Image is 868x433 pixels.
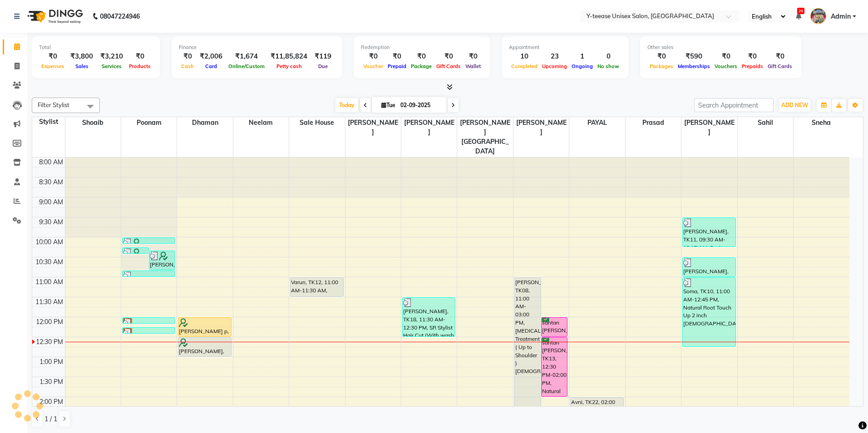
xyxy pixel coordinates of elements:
div: [PERSON_NAME], TK11, 09:30 AM-10:15 AM, Seniour Kids Hair Cut ( Boy ) [683,218,735,246]
span: Prepaids [740,63,765,69]
div: ₹119 [311,51,335,62]
a: 20 [796,12,801,20]
span: Memberships [676,63,712,69]
span: Poonam [121,117,177,128]
span: 20 [797,8,804,14]
div: Varun, TK12, 11:00 AM-11:30 AM, Seniour [DEMOGRAPHIC_DATA] Hair Cut Without wash [291,278,343,296]
div: 9:00 AM [37,197,65,207]
span: Gift Cards [765,63,794,69]
span: [PERSON_NAME] [345,117,401,138]
span: Vouchers [712,63,740,69]
div: [PERSON_NAME], TK17, 10:50 AM-11:00 AM, Eyebrows [123,271,175,276]
span: Voucher [361,63,385,69]
span: Neelam [233,117,289,128]
div: ₹1,674 [226,51,267,62]
span: Expenses [39,63,67,69]
span: 1 / 1 [44,414,57,424]
div: [PERSON_NAME], TK03, 12:15 PM-12:25 PM, Peel Off Upper Lips [123,328,175,333]
span: Sale House [289,117,345,128]
span: Due [316,63,330,69]
div: 1:30 PM [38,377,65,387]
b: 08047224946 [100,4,140,29]
span: [PERSON_NAME] [681,117,737,138]
div: 23 [540,51,569,62]
div: [PERSON_NAME] p, TK09, 12:00 PM-12:30 PM, Designer Men Hair Cut ( SIR ) [178,318,231,336]
div: [PERSON_NAME], TK01, 10:30 AM-11:00 AM, [DEMOGRAPHIC_DATA] Head Massage ( Without Wash Coconut/al... [683,258,735,276]
span: Tue [379,102,398,108]
span: Services [99,63,124,69]
span: Admin [831,12,851,21]
span: Completed [509,63,540,69]
div: [PERSON_NAME], TK06, 10:00 AM-10:10 AM, Eyebrows [123,238,175,243]
span: Sales [73,63,91,69]
span: Products [127,63,153,69]
input: Search Appointment [694,98,774,112]
span: Sneha [794,117,849,128]
div: ₹0 [361,51,385,62]
span: Online/Custom [226,63,267,69]
div: Finance [179,44,335,51]
input: 2025-09-02 [398,98,443,112]
div: Total [39,44,153,51]
span: Petty cash [274,63,304,69]
div: Other sales [647,44,794,51]
span: Dhaman [177,117,232,128]
span: Prasad [626,117,681,128]
div: 8:00 AM [37,157,65,167]
div: ₹0 [712,51,740,62]
div: ₹590 [676,51,712,62]
span: Sahil [738,117,793,128]
div: ₹0 [765,51,794,62]
span: No show [595,63,621,69]
img: Admin [810,8,826,24]
div: Soma, TK10, 11:00 AM-12:45 PM, Natural Root Touch Up 2 inch [DEMOGRAPHIC_DATA] [683,278,735,346]
span: PAYAL [569,117,625,128]
div: ₹0 [179,51,196,62]
span: [PERSON_NAME][GEOGRAPHIC_DATA] [457,117,513,157]
div: [PERSON_NAME], TK03, 12:00 PM-12:10 PM, Eyebrows [123,318,175,323]
span: Package [409,63,434,69]
div: 10:00 AM [34,237,65,247]
div: ₹3,800 [67,51,97,62]
div: 9:30 AM [37,217,65,227]
span: Today [335,98,358,112]
span: Cash [179,63,196,69]
div: ₹0 [409,51,434,62]
div: 11:30 AM [34,297,65,307]
button: ADD NEW [779,99,810,112]
span: Gift Cards [434,63,463,69]
span: Prepaid [385,63,409,69]
div: 12:00 PM [34,317,65,327]
div: 1 [569,51,595,62]
span: Card [203,63,219,69]
div: Redemption [361,44,483,51]
div: santan [PERSON_NAME], TK13, 12:00 PM-12:30 PM, Seniour [DEMOGRAPHIC_DATA] Hair Cut Without wash [542,318,567,336]
div: ₹0 [647,51,676,62]
span: Packages [647,63,676,69]
div: 10:30 AM [34,257,65,267]
span: ADD NEW [781,102,808,108]
div: santan [PERSON_NAME], TK13, 12:30 PM-02:00 PM, Natural Global ( Men ) [542,338,567,396]
div: 8:30 AM [37,177,65,187]
div: 10 [509,51,540,62]
div: Stylist [32,117,65,127]
div: 11:00 AM [34,277,65,287]
div: ₹0 [385,51,409,62]
div: [PERSON_NAME], TK06, 10:15 AM-10:25 AM, [GEOGRAPHIC_DATA] [123,248,148,253]
span: Upcoming [540,63,569,69]
span: Ongoing [569,63,595,69]
div: 1:00 PM [38,357,65,367]
div: ₹0 [434,51,463,62]
div: 12:30 PM [34,337,65,347]
div: ₹2,006 [196,51,226,62]
span: [PERSON_NAME] [513,117,569,138]
img: logo [23,4,85,29]
span: Wallet [463,63,483,69]
div: 2:00 PM [38,397,65,407]
span: [PERSON_NAME] [401,117,457,138]
div: 0 [595,51,621,62]
div: [PERSON_NAME] p, TK16, 10:20 AM-10:50 AM, [GEOGRAPHIC_DATA],[GEOGRAPHIC_DATA],[GEOGRAPHIC_DATA] [149,251,175,270]
div: ₹0 [740,51,765,62]
div: ₹0 [463,51,483,62]
div: ₹0 [127,51,153,62]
